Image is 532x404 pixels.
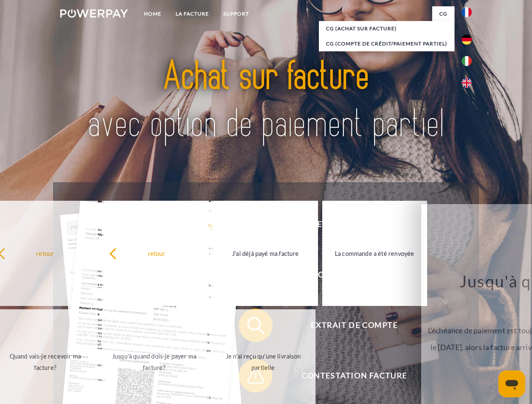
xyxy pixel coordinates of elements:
[239,308,458,342] button: Extrait de compte
[80,40,452,161] img: title-powerpay_fr.svg
[432,6,454,21] a: CG
[462,7,472,17] img: fr
[109,247,204,259] div: retour
[216,6,256,21] a: Support
[60,9,128,18] img: logo-powerpay-white.svg
[137,6,168,21] a: Home
[319,36,454,51] a: CG (Compte de crédit/paiement partiel)
[251,359,457,393] span: Contestation Facture
[216,351,310,373] div: Je n'ai reçu qu'une livraison partielle
[462,56,472,66] img: it
[327,247,422,259] div: La commande a été renvoyée
[107,351,202,373] div: Jusqu'à quand dois-je payer ma facture?
[498,370,525,397] iframe: Bouton de lancement de la fenêtre de messagerie
[251,308,457,342] span: Extrait de compte
[319,21,454,36] a: CG (achat sur facture)
[462,78,472,88] img: en
[462,35,472,45] img: de
[218,247,313,259] div: J'ai déjà payé ma facture
[239,359,458,393] button: Contestation Facture
[168,6,216,21] a: LA FACTURE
